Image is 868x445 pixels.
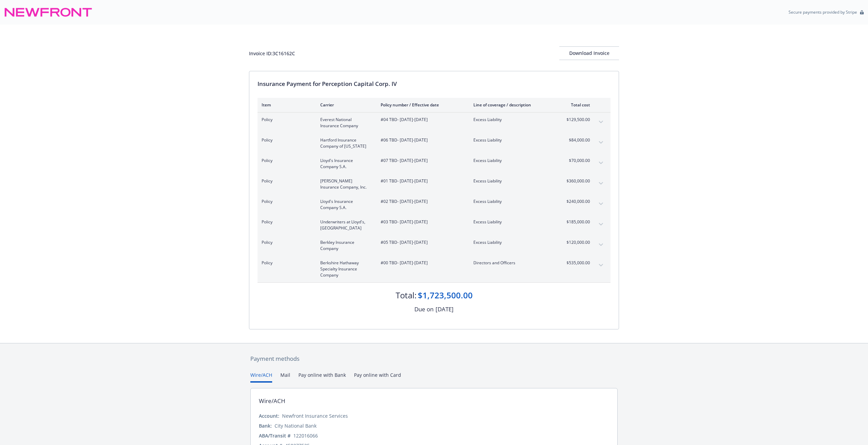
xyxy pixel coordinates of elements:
[280,371,290,383] button: Mail
[259,432,291,439] div: ABA/Transit #
[320,219,370,231] span: Underwriters at Lloyd's, [GEOGRAPHIC_DATA]
[259,412,279,419] div: Account:
[250,371,272,383] button: Wire/ACH
[414,305,433,314] div: Due on
[320,102,370,108] div: Carrier
[381,198,462,205] span: #02 TBD - [DATE]-[DATE]
[298,371,346,383] button: Pay online with Bank
[259,422,272,429] div: Bank:
[320,239,370,252] span: Berkley Insurance Company
[473,178,554,184] span: Excess Liability
[320,198,370,211] span: Lloyd's Insurance Company S.A.
[559,47,619,60] div: Download Invoice
[559,46,619,60] button: Download Invoice
[595,260,606,271] button: expand content
[262,117,309,123] span: Policy
[320,137,370,149] span: Hartford Insurance Company of [US_STATE]
[473,239,554,246] span: Excess Liability
[262,158,309,164] span: Policy
[564,219,590,225] span: $185,000.00
[473,158,554,164] span: Excess Liability
[262,198,309,205] span: Policy
[473,219,554,225] span: Excess Liability
[595,137,606,148] button: expand content
[473,198,554,205] span: Excess Liability
[789,9,857,15] p: Secure payments provided by Stripe
[473,117,554,123] span: Excess Liability
[320,158,370,170] span: Lloyd's Insurance Company S.A.
[258,174,610,194] div: Policy[PERSON_NAME] Insurance Company, Inc.#01 TBD- [DATE]-[DATE]Excess Liability$360,000.00expan...
[381,260,462,266] span: #00 TBD - [DATE]-[DATE]
[381,137,462,143] span: #06 TBD - [DATE]-[DATE]
[564,178,590,184] span: $360,000.00
[320,117,370,129] span: Everest National Insurance Company
[258,215,610,235] div: PolicyUnderwriters at Lloyd's, [GEOGRAPHIC_DATA]#03 TBD- [DATE]-[DATE]Excess Liability$185,000.00...
[595,239,606,250] button: expand content
[262,102,309,108] div: Item
[275,422,317,429] div: City National Bank
[418,290,473,301] div: $1,723,500.00
[564,239,590,246] span: $120,000.00
[564,102,590,108] div: Total cost
[595,178,606,189] button: expand content
[564,137,590,143] span: $84,000.00
[262,219,309,225] span: Policy
[320,178,370,190] span: [PERSON_NAME] Insurance Company, Inc.
[259,397,285,405] div: Wire/ACH
[436,305,454,314] div: [DATE]
[381,117,462,123] span: #04 TBD - [DATE]-[DATE]
[258,153,610,174] div: PolicyLloyd's Insurance Company S.A.#07 TBD- [DATE]-[DATE]Excess Liability$70,000.00expand content
[381,239,462,246] span: #05 TBD - [DATE]-[DATE]
[595,158,606,168] button: expand content
[258,235,610,256] div: PolicyBerkley Insurance Company#05 TBD- [DATE]-[DATE]Excess Liability$120,000.00expand content
[249,50,295,57] div: Invoice ID: 3C16162C
[381,158,462,164] span: #07 TBD - [DATE]-[DATE]
[595,219,606,230] button: expand content
[354,371,401,383] button: Pay online with Card
[262,178,309,184] span: Policy
[293,432,318,439] div: 122016066
[595,198,606,209] button: expand content
[564,260,590,266] span: $535,000.00
[262,137,309,143] span: Policy
[595,117,606,128] button: expand content
[564,117,590,123] span: $129,500.00
[381,219,462,225] span: #03 TBD - [DATE]-[DATE]
[262,239,309,246] span: Policy
[473,260,554,266] span: Directors and Officers
[564,198,590,205] span: $240,000.00
[258,194,610,215] div: PolicyLloyd's Insurance Company S.A.#02 TBD- [DATE]-[DATE]Excess Liability$240,000.00expand content
[396,290,416,301] div: Total:
[381,102,462,108] div: Policy number / Effective date
[258,133,610,153] div: PolicyHartford Insurance Company of [US_STATE]#06 TBD- [DATE]-[DATE]Excess Liability$84,000.00exp...
[258,256,610,282] div: PolicyBerkshire Hathaway Specialty Insurance Company#00 TBD- [DATE]-[DATE]Directors and Officers$...
[250,354,618,363] div: Payment methods
[473,102,554,108] div: Line of coverage / description
[282,412,348,419] div: Newfront Insurance Services
[320,260,370,278] span: Berkshire Hathaway Specialty Insurance Company
[258,113,610,133] div: PolicyEverest National Insurance Company#04 TBD- [DATE]-[DATE]Excess Liability$129,500.00expand c...
[258,79,610,88] div: Insurance Payment for Perception Capital Corp. IV
[381,178,462,184] span: #01 TBD - [DATE]-[DATE]
[473,137,554,143] span: Excess Liability
[564,158,590,164] span: $70,000.00
[262,260,309,266] span: Policy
